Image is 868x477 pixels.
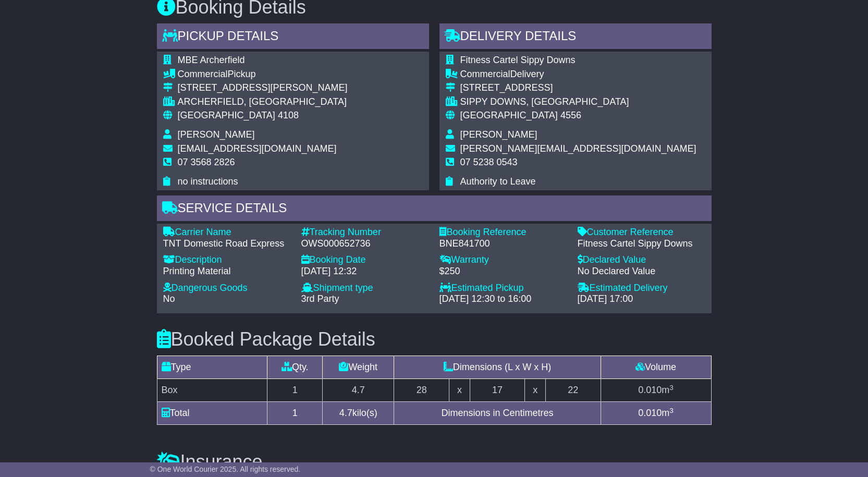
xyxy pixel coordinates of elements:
[178,157,235,167] span: 07 3568 2826
[163,266,291,277] div: Printing Material
[178,176,238,187] span: no instructions
[278,110,299,120] span: 4108
[460,143,696,154] span: [PERSON_NAME][EMAIL_ADDRESS][DOMAIN_NAME]
[439,254,567,266] div: Warranty
[157,23,429,52] div: Pickup Details
[460,129,537,140] span: [PERSON_NAME]
[163,254,291,266] div: Description
[157,195,712,224] div: Service Details
[301,254,429,266] div: Booking Date
[178,69,348,80] div: Pickup
[460,96,696,108] div: SIPPY DOWNS, [GEOGRAPHIC_DATA]
[163,293,175,304] span: No
[267,379,323,402] td: 1
[638,408,662,418] span: 0.010
[150,465,301,473] span: © One World Courier 2025. All rights reserved.
[439,238,567,250] div: BNE841700
[163,238,291,250] div: TNT Domestic Road Express
[545,379,601,402] td: 22
[157,356,267,379] td: Type
[601,402,711,425] td: m
[178,96,348,108] div: ARCHERFIELD, [GEOGRAPHIC_DATA]
[301,238,429,250] div: OWS000652736
[323,379,394,402] td: 4.7
[267,356,323,379] td: Qty.
[267,402,323,425] td: 1
[157,402,267,425] td: Total
[669,384,674,392] sup: 3
[578,293,705,305] div: [DATE] 17:00
[163,227,291,238] div: Carrier Name
[449,379,470,402] td: x
[601,356,711,379] td: Volume
[460,55,576,65] span: Fitness Cartel Sippy Downs
[339,408,352,418] span: 4.7
[178,55,245,65] span: MBE Archerfield
[578,266,705,277] div: No Declared Value
[470,379,525,402] td: 17
[178,110,275,120] span: [GEOGRAPHIC_DATA]
[460,176,536,187] span: Authority to Leave
[460,157,518,167] span: 07 5238 0543
[439,266,567,277] div: $250
[178,82,348,94] div: [STREET_ADDRESS][PERSON_NAME]
[163,283,291,294] div: Dangerous Goods
[301,266,429,277] div: [DATE] 12:32
[439,283,567,294] div: Estimated Pickup
[301,227,429,238] div: Tracking Number
[323,402,394,425] td: kilo(s)
[394,356,601,379] td: Dimensions (L x W x H)
[439,293,567,305] div: [DATE] 12:30 to 16:00
[578,254,705,266] div: Declared Value
[157,379,267,402] td: Box
[394,402,601,425] td: Dimensions in Centimetres
[460,110,558,120] span: [GEOGRAPHIC_DATA]
[301,283,429,294] div: Shipment type
[669,407,674,414] sup: 3
[394,379,449,402] td: 28
[301,293,339,304] span: 3rd Party
[439,23,712,52] div: Delivery Details
[157,451,712,472] h3: Insurance
[578,283,705,294] div: Estimated Delivery
[439,227,567,238] div: Booking Reference
[323,356,394,379] td: Weight
[460,82,696,94] div: [STREET_ADDRESS]
[560,110,581,120] span: 4556
[178,69,228,79] span: Commercial
[178,129,255,140] span: [PERSON_NAME]
[525,379,545,402] td: x
[460,69,510,79] span: Commercial
[578,227,705,238] div: Customer Reference
[460,69,696,80] div: Delivery
[178,143,337,154] span: [EMAIL_ADDRESS][DOMAIN_NAME]
[578,238,705,250] div: Fitness Cartel Sippy Downs
[157,329,712,350] h3: Booked Package Details
[601,379,711,402] td: m
[638,385,662,395] span: 0.010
